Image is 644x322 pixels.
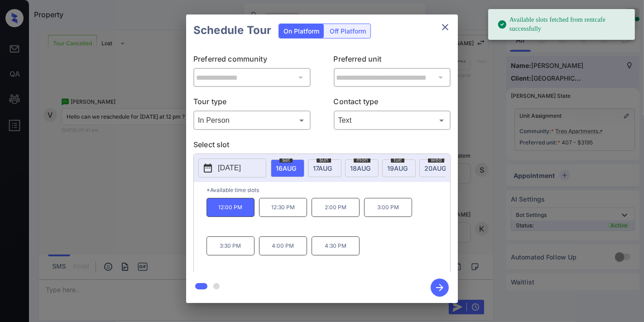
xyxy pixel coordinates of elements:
[218,163,241,173] p: [DATE]
[186,14,279,46] h2: Schedule Tour
[207,198,255,217] p: 12:00 PM
[436,18,454,36] button: close
[313,164,332,172] span: 17 AUG
[207,182,450,198] p: *Available time slots
[325,24,370,38] div: Off Platform
[196,113,308,128] div: In Person
[424,164,446,172] span: 20 AUG
[308,159,341,177] div: date-select
[354,157,370,163] span: mon
[382,159,416,177] div: date-select
[193,139,451,154] p: Select slot
[419,159,453,177] div: date-select
[193,53,311,68] p: Preferred community
[364,198,412,217] p: 3:00 PM
[276,164,296,172] span: 16 AUG
[207,236,255,255] p: 3:30 PM
[193,96,311,111] p: Tour type
[497,12,628,37] div: Available slots fetched from rentcafe successfully
[259,236,307,255] p: 4:00 PM
[259,198,307,217] p: 12:30 PM
[334,96,451,111] p: Contact type
[334,53,451,68] p: Preferred unit
[271,159,304,177] div: date-select
[279,24,324,38] div: On Platform
[428,157,444,163] span: wed
[336,113,449,128] div: Text
[312,198,360,217] p: 2:00 PM
[350,164,370,172] span: 18 AUG
[425,276,454,299] button: btn-next
[279,157,293,163] span: sat
[317,157,331,163] span: sun
[312,236,360,255] p: 4:30 PM
[391,157,404,163] span: tue
[345,159,379,177] div: date-select
[387,164,408,172] span: 19 AUG
[198,159,266,178] button: [DATE]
